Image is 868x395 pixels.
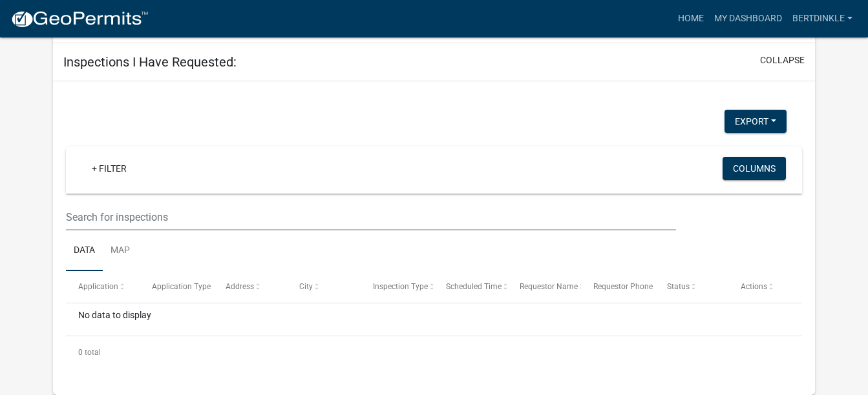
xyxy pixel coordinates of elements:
[152,282,211,291] span: Application Type
[581,271,655,302] datatable-header-cell: Requestor Phone
[741,282,767,291] span: Actions
[655,271,728,302] datatable-header-cell: Status
[63,54,237,70] h5: Inspections I Have Requested:
[66,230,103,272] a: Data
[507,271,581,302] datatable-header-cell: Requestor Name
[78,282,118,291] span: Application
[728,271,801,302] datatable-header-cell: Actions
[226,282,254,291] span: Address
[667,282,690,291] span: Status
[103,230,138,272] a: Map
[53,81,815,395] div: collapse
[787,6,858,31] a: Bertdinkle
[360,271,434,302] datatable-header-cell: Inspection Type
[673,6,709,31] a: Home
[140,271,213,302] datatable-header-cell: Application Type
[287,271,361,302] datatable-header-cell: City
[520,282,578,291] span: Requestor Name
[81,157,137,180] a: + Filter
[723,157,786,180] button: Columns
[593,282,653,291] span: Requestor Phone
[373,282,428,291] span: Inspection Type
[213,271,287,302] datatable-header-cell: Address
[760,54,805,67] button: collapse
[66,204,676,230] input: Search for inspections
[66,271,140,302] datatable-header-cell: Application
[66,303,802,336] div: No data to display
[66,336,802,369] div: 0 total
[299,282,313,291] span: City
[709,6,787,31] a: My Dashboard
[446,282,502,291] span: Scheduled Time
[434,271,507,302] datatable-header-cell: Scheduled Time
[725,110,787,133] button: Export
